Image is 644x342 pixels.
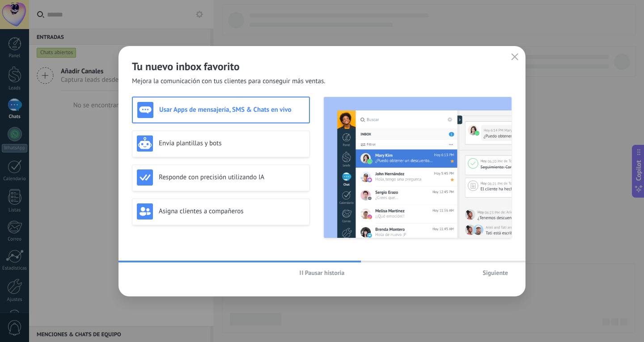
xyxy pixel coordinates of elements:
h3: Asigna clientes a compañeros [159,207,305,215]
h2: Tu nuevo inbox favorito [132,59,512,73]
button: Siguiente [479,266,512,279]
button: Pausar historia [296,266,349,279]
span: Pausar historia [305,270,345,276]
span: Mejora la comunicación con tus clientes para conseguir más ventas. [132,77,326,86]
h3: Responde con precisión utilizando IA [159,173,305,182]
h3: Usar Apps de mensajería, SMS & Chats en vivo [159,106,305,114]
span: Siguiente [483,270,508,276]
h3: Envía plantillas y bots [159,139,305,148]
